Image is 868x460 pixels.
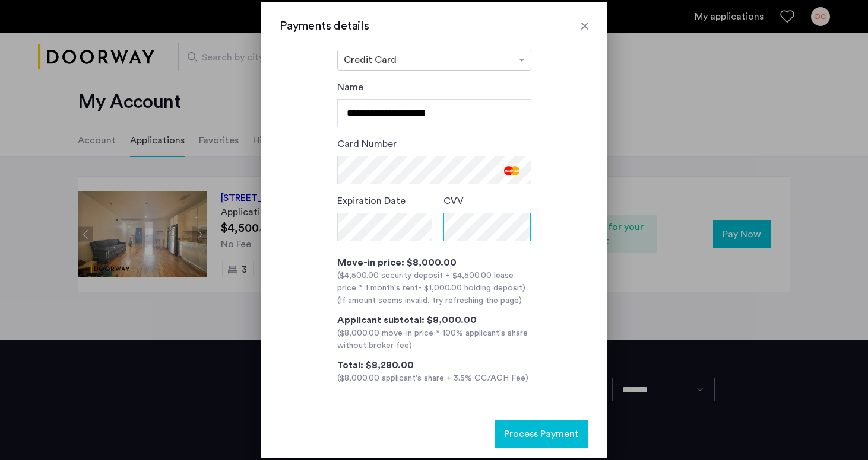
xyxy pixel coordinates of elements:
div: (If amount seems invalid, try refreshing the page) [337,295,531,307]
h3: Payments details [280,18,588,34]
button: button [495,420,588,448]
label: Expiration Date [337,194,406,208]
div: ($8,000.00 move-in price * 100% applicant's share without broker fee) [337,327,531,352]
div: Move-in price: $8,000.00 [337,255,531,270]
label: Card Number [337,137,397,151]
span: Process Payment [504,427,579,441]
span: Total: $8,280.00 [337,360,414,370]
span: - $1,000.00 holding deposit [418,284,522,292]
label: Name [337,80,363,94]
div: Applicant subtotal: $8,000.00 [337,313,531,327]
div: ($8,000.00 applicant's share + 3.5% CC/ACH Fee) [337,372,531,385]
label: CVV [443,194,464,208]
div: ($4,500.00 security deposit + $4,500.00 lease price * 1 month's rent ) [337,270,531,295]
